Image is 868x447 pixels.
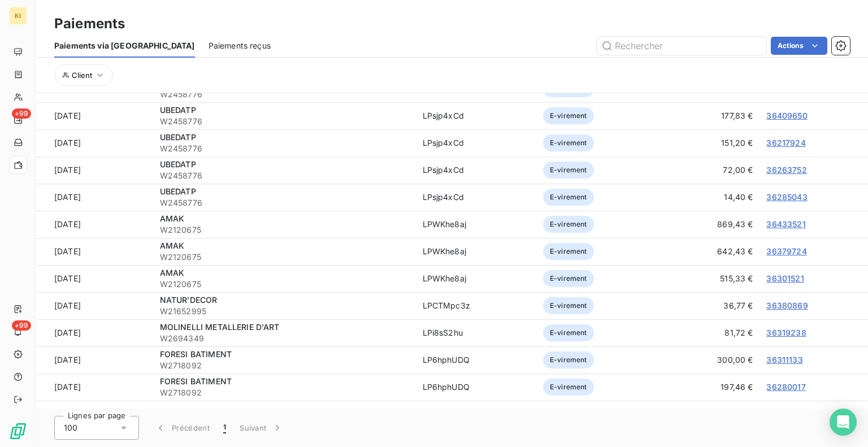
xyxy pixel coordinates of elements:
[543,189,594,206] span: E-virement
[160,279,409,290] span: W2120675
[36,238,153,265] td: [DATE]
[416,102,537,129] td: LPsjp4xCd
[416,184,537,211] td: LPsjp4xCd
[9,7,27,25] div: KI
[766,192,807,202] a: 36285043
[160,186,196,196] span: UBEDATP
[160,251,409,263] span: W2120675
[597,37,766,55] input: Rechercher
[663,265,760,292] td: 515,33 €
[160,306,409,317] span: W21652995
[160,116,409,127] span: W2458776
[771,37,827,55] button: Actions
[160,214,185,223] span: AMAK
[36,129,153,157] td: [DATE]
[160,89,409,100] span: W2458776
[160,376,232,386] span: FORESI BATIMENT
[36,265,153,292] td: [DATE]
[543,351,594,368] span: E-virement
[766,84,805,93] a: 36402127
[54,40,195,51] span: Paiements via [GEOGRAPHIC_DATA]
[36,211,153,238] td: [DATE]
[663,319,760,346] td: 81,72 €
[160,143,409,154] span: W2458776
[209,40,271,51] span: Paiements reçus
[12,320,31,331] span: +99
[663,157,760,184] td: 72,00 €
[36,319,153,346] td: [DATE]
[148,416,216,440] button: Précédent
[55,64,113,86] button: Client
[543,162,594,179] span: E-virement
[160,105,196,115] span: UBEDATP
[830,409,857,436] div: Open Intercom Messenger
[233,416,290,440] button: Suivant
[36,346,153,374] td: [DATE]
[160,349,232,359] span: FORESI BATIMENT
[766,246,806,256] a: 36379724
[12,109,31,119] span: +99
[160,170,409,181] span: W2458776
[766,274,804,283] a: 36301521
[663,346,760,374] td: 300,00 €
[9,422,27,440] img: Logo LeanPay
[416,346,537,374] td: LP6hphUDQ
[416,265,537,292] td: LPWKhe8aj
[160,224,409,236] span: W2120675
[416,211,537,238] td: LPWKhe8aj
[543,243,594,260] span: E-virement
[72,71,92,80] span: Client
[663,211,760,238] td: 869,43 €
[36,292,153,319] td: [DATE]
[766,111,807,120] a: 36409650
[543,216,594,233] span: E-virement
[543,270,594,287] span: E-virement
[543,134,594,151] span: E-virement
[160,333,409,344] span: W2694349
[416,292,537,319] td: LPCTMpc3z
[663,238,760,265] td: 642,43 €
[543,107,594,124] span: E-virement
[160,387,409,398] span: W2718092
[543,297,594,314] span: E-virement
[160,295,218,305] span: NATUR'DECOR
[36,184,153,211] td: [DATE]
[766,219,805,229] a: 36433521
[663,374,760,401] td: 197,46 €
[54,14,125,34] h3: Paiements
[766,301,808,310] a: 36380869
[416,129,537,157] td: LPsjp4xCd
[416,374,537,401] td: LP6hphUDQ
[160,159,196,169] span: UBEDATP
[766,138,805,147] a: 36217924
[543,324,594,341] span: E-virement
[663,184,760,211] td: 14,40 €
[36,157,153,184] td: [DATE]
[663,292,760,319] td: 36,77 €
[766,382,805,392] a: 36280017
[416,238,537,265] td: LPWKhe8aj
[766,165,806,175] a: 36263752
[160,268,185,277] span: AMAK
[663,102,760,129] td: 177,83 €
[160,132,196,142] span: UBEDATP
[160,241,185,250] span: AMAK
[216,416,233,440] button: 1
[766,328,806,337] a: 36319238
[36,102,153,129] td: [DATE]
[663,129,760,157] td: 151,20 €
[64,422,77,433] span: 100
[160,360,409,371] span: W2718092
[36,374,153,401] td: [DATE]
[416,319,537,346] td: LPi8sS2hu
[160,197,409,209] span: W2458776
[160,322,280,332] span: MOLINELLI METALLERIE D'ART
[543,379,594,396] span: E-virement
[416,157,537,184] td: LPsjp4xCd
[766,355,802,364] a: 36311133
[223,422,226,433] span: 1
